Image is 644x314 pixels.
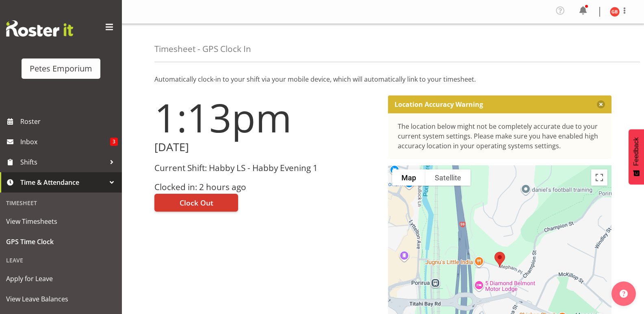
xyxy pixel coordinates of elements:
[6,20,73,37] img: Rosterit website logo
[110,138,118,146] span: 3
[398,121,602,151] div: The location below might not be completely accurate due to your current system settings. Please m...
[6,273,116,285] span: Apply for Leave
[392,169,425,186] button: Show street map
[6,236,116,248] span: GPS Time Clock
[591,169,607,186] button: Toggle fullscreen view
[20,176,106,188] span: Time & Attendance
[180,197,213,208] span: Clock Out
[154,141,378,154] h2: [DATE]
[6,293,116,305] span: View Leave Balances
[154,163,378,173] h3: Current Shift: Habby LS - Habby Evening 1
[154,95,378,139] h1: 1:13pm
[154,194,238,212] button: Clock Out
[20,156,106,168] span: Shifts
[20,115,118,128] span: Roster
[30,63,92,75] div: Petes Emporium
[425,169,471,186] button: Show satellite imagery
[154,74,611,84] p: Automatically clock-in to your shift via your mobile device, which will automatically link to you...
[629,129,644,184] button: Feedback - Show survey
[597,100,605,108] button: Close message
[610,7,620,17] img: gillian-byford11184.jpg
[154,44,251,54] h4: Timesheet - GPS Clock In
[2,232,120,252] a: GPS Time Clock
[395,100,483,108] p: Location Accuracy Warning
[2,289,120,309] a: View Leave Balances
[6,215,116,227] span: View Timesheets
[154,182,378,192] h3: Clocked in: 2 hours ago
[633,137,640,166] span: Feedback
[2,211,120,232] a: View Timesheets
[2,252,120,269] div: Leave
[620,290,628,298] img: help-xxl-2.png
[20,136,110,148] span: Inbox
[2,195,120,211] div: Timesheet
[2,269,120,289] a: Apply for Leave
